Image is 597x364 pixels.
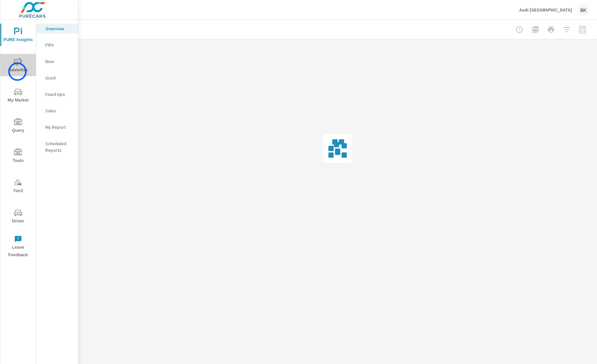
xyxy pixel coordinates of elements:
span: Tools [2,148,34,165]
p: Fixed Ops [45,91,73,98]
div: Scheduled Reports [36,139,78,155]
div: Fixed Ops [36,89,78,99]
div: nav menu [0,20,36,262]
div: BK [577,4,589,16]
span: Tier2 [2,179,34,195]
div: Used [36,73,78,83]
span: Advertise [2,58,34,74]
p: New [45,58,73,65]
div: New [36,57,78,66]
p: Audi [GEOGRAPHIC_DATA] [519,7,572,13]
p: Used [45,75,73,81]
div: My Report [36,122,78,132]
span: Driver [2,209,34,225]
p: Overview [45,25,73,32]
div: PIPA [36,40,78,50]
span: PURE Insights [2,28,34,44]
div: Sales [36,106,78,116]
span: Leave Feedback [2,235,34,259]
p: Sales [45,107,73,114]
span: My Market [2,88,34,104]
span: Query [2,118,34,134]
p: My Report [45,124,73,130]
div: Overview [36,24,78,34]
p: PIPA [45,42,73,48]
p: Scheduled Reports [45,140,73,153]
